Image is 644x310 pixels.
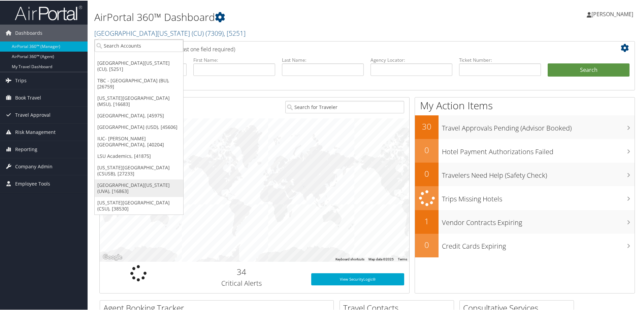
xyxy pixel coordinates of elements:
h3: Critical Alerts [182,278,301,287]
h3: Trips Missing Hotels [442,190,635,203]
label: Agency Locator: [371,56,452,63]
input: Search for Traveler [285,100,404,113]
a: [PERSON_NAME] [587,3,640,24]
span: Company Admin [15,158,53,174]
h1: My Action Items [415,98,635,112]
h2: 0 [415,238,439,250]
a: View SecurityLogic® [311,273,404,285]
h3: Vendor Contracts Expiring [442,214,635,227]
a: [GEOGRAPHIC_DATA][US_STATE] (CU) [94,28,246,37]
span: Travel Approval [15,106,51,123]
a: 0Credit Cards Expiring [415,233,635,257]
span: , [ 5251 ] [224,28,246,37]
span: (at least one field required) [171,45,235,52]
label: First Name: [193,56,275,63]
span: Book Travel [15,89,41,106]
a: [US_STATE][GEOGRAPHIC_DATA] (CSUSB), [27233] [95,161,183,179]
a: TBC - [GEOGRAPHIC_DATA] (BU), [26759] [95,74,183,92]
h2: 1 [415,215,439,226]
span: ( 7309 ) [205,28,224,37]
a: Trips Missing Hotels [415,186,635,209]
h3: Credit Cards Expiring [442,237,635,250]
a: [GEOGRAPHIC_DATA][US_STATE] (UVA), [16863] [95,179,183,196]
a: [US_STATE][GEOGRAPHIC_DATA] (MSU), [16683] [95,92,183,109]
a: [GEOGRAPHIC_DATA][US_STATE] (CU), [5251] [95,57,183,74]
h2: 30 [415,120,439,132]
span: Dashboards [15,24,42,41]
a: LSU Academics, [41875] [95,150,183,161]
a: 1Vendor Contracts Expiring [415,209,635,233]
h3: Travel Approvals Pending (Advisor Booked) [442,119,635,132]
h3: Hotel Payment Authorizations Failed [442,143,635,156]
a: Terms (opens in new tab) [398,257,407,260]
a: Open this area in Google Maps (opens a new window) [101,252,124,261]
h2: 0 [415,167,439,179]
a: 0Travelers Need Help (Safety Check) [415,162,635,186]
img: Google [101,252,124,261]
span: Reporting [15,140,37,157]
label: Ticket Number: [459,56,541,63]
span: [PERSON_NAME] [591,10,633,17]
label: Last Name: [282,56,364,63]
a: [GEOGRAPHIC_DATA], [45975] [95,109,183,121]
a: [GEOGRAPHIC_DATA] (USD), [45606] [95,121,183,132]
a: 30Travel Approvals Pending (Advisor Booked) [415,115,635,138]
h2: 34 [182,265,301,277]
input: Search Accounts [95,39,183,51]
button: Search [548,63,630,76]
a: IUC- [PERSON_NAME][GEOGRAPHIC_DATA], [40204] [95,132,183,150]
span: Risk Management [15,123,56,140]
h3: Travelers Need Help (Safety Check) [442,167,635,179]
h2: Airtinerary Lookup [105,42,585,53]
button: Keyboard shortcuts [335,256,364,261]
span: Employee Tools [15,175,50,192]
a: [US_STATE][GEOGRAPHIC_DATA] (CSU), [38530] [95,196,183,214]
h2: 0 [415,144,439,155]
span: Trips [15,72,27,88]
h1: AirPortal 360™ Dashboard [94,9,458,24]
a: 0Hotel Payment Authorizations Failed [415,138,635,162]
span: Map data ©2025 [368,257,394,260]
img: airportal-logo.png [15,4,82,20]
